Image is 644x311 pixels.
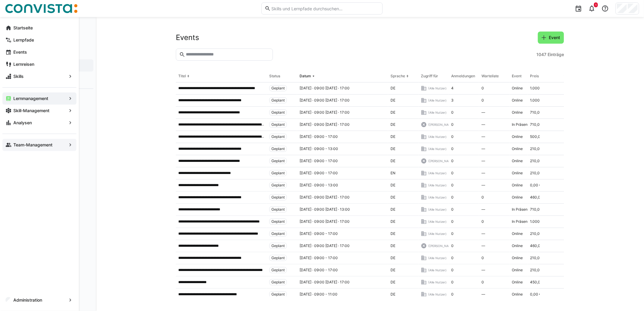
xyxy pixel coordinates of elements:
span: — [481,183,485,188]
span: DE [391,243,395,248]
span: (Alle Nutzer) [428,98,447,102]
span: 0 [451,219,454,224]
span: DE [391,268,395,273]
span: 0 [451,122,454,127]
span: 0 [451,171,454,176]
span: 0 [451,268,454,273]
span: Geplant [271,292,285,297]
span: [DATE] · 09:00 [DATE] · 17:00 [300,110,350,115]
span: — [481,171,485,176]
span: Online [512,243,523,248]
span: 210,00 € [530,231,545,236]
span: Geplant [271,243,285,248]
span: 3 [451,98,454,103]
span: 0 [451,110,454,115]
span: 1047 [536,52,546,58]
span: Geplant [271,207,285,212]
span: Online [512,171,523,176]
span: DE [391,292,395,297]
div: Sprache [391,74,405,79]
span: [DATE] · 09:00 - 13:00 [300,183,338,188]
span: 210,00 € [530,159,545,163]
span: Event [548,35,561,41]
div: Warteliste [481,74,499,79]
span: Geplant [271,183,285,188]
span: Online [512,146,523,151]
div: Titel [178,74,186,79]
span: Online [512,86,523,91]
span: — [481,292,485,297]
span: Online [512,292,523,297]
span: 0 [451,159,454,163]
span: 0 [481,86,484,91]
span: Online [512,256,523,260]
span: Online [512,195,523,200]
span: [DATE] · 09:00 [DATE] · 17:00 [300,98,350,103]
span: 0 [451,146,454,151]
input: Skills und Lernpfade durchsuchen… [271,6,379,11]
span: — [481,207,485,212]
span: Online [512,280,523,285]
span: [DATE] · 09:00 - 17:00 [300,171,338,176]
span: DE [391,122,395,127]
span: In Präsenz [512,219,530,224]
span: — [481,146,485,151]
span: DE [391,256,395,260]
span: Online [512,159,523,163]
span: Geplant [271,231,285,236]
span: 210,00 € [530,146,545,151]
span: 0 [451,256,454,260]
span: — [481,159,485,163]
div: Datum [300,74,311,79]
span: — [481,134,485,139]
span: Geplant [271,256,285,260]
span: [DATE] · 09:00 [DATE] · 17:00 [300,243,350,248]
span: (Alle Nutzer) [428,195,447,199]
span: 210,00 € [530,256,545,260]
span: 0 [481,256,484,260]
div: Anmeldungen [451,74,475,79]
span: In Präsenz [512,207,530,212]
span: 0 [451,280,454,285]
span: [DATE] · 09:00 - 17:00 [300,256,338,260]
span: 460,00 € [530,195,546,200]
span: 1.000,00 € [530,86,549,91]
span: In Präsenz [512,122,530,127]
span: 450,00 € [530,280,546,285]
span: DE [391,98,395,103]
span: DE [391,195,395,200]
span: Online [512,98,523,103]
span: 210,00 € [530,171,545,176]
span: Geplant [271,195,285,200]
span: DE [391,280,395,285]
span: DE [391,146,395,151]
span: 1.000,00 € [530,219,549,224]
h2: Events [176,33,199,42]
span: Geplant [271,110,285,115]
span: Online [512,183,523,188]
span: 460,00 € [530,243,546,248]
span: (Alle Nutzer) [428,232,447,236]
span: Online [512,134,523,139]
span: ([PERSON_NAME]) [428,159,456,163]
span: Geplant [271,134,285,139]
span: (Alle Nutzer) [428,171,447,175]
span: Geplant [271,219,285,224]
span: 0 [451,243,454,248]
span: — [481,110,485,115]
div: Status [269,74,280,79]
span: [DATE] · 09:00 - 11:00 [300,292,337,297]
span: [DATE] · 09:00 - 17:00 [300,268,338,273]
span: DE [391,159,395,163]
div: Event [512,74,522,79]
span: 0 [481,219,484,224]
span: 1.000,00 € [530,98,549,103]
span: 0 [451,207,454,212]
span: DE [391,134,395,139]
span: (Alle Nutzer) [428,86,447,90]
span: [DATE] · 09:00 [DATE] · 17:00 [300,86,350,91]
span: (Alle Nutzer) [428,110,447,115]
span: [DATE] · 09:00 [DATE] · 17:00 [300,195,350,200]
span: Geplant [271,280,285,285]
span: Einträge [548,52,564,58]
